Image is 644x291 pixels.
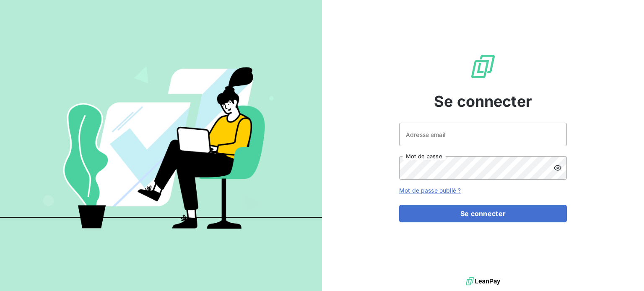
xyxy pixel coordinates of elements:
[399,205,567,222] button: Se connecter
[434,90,532,113] span: Se connecter
[399,187,461,194] a: Mot de passe oublié ?
[399,123,567,146] input: placeholder
[470,53,496,80] img: Logo LeanPay
[466,275,500,288] img: logo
